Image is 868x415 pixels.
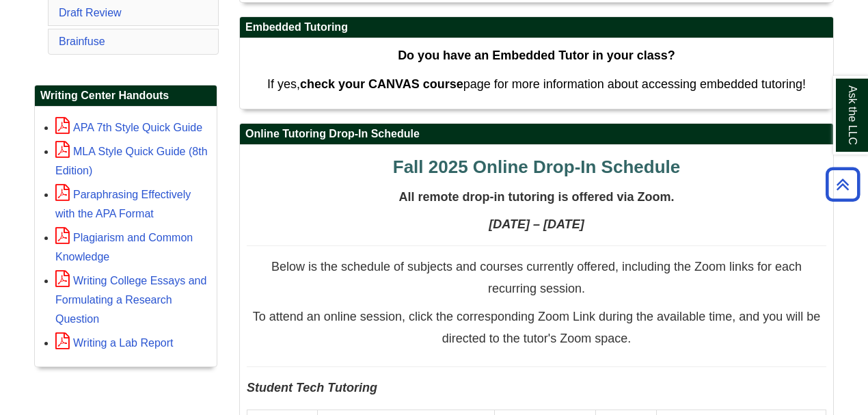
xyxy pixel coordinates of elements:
a: Writing College Essays and Formulating a Research Question [55,275,206,325]
a: MLA Style Quick Guide (8th Edition) [55,146,208,176]
a: APA 7th Style Quick Guide [55,122,202,133]
h2: Embedded Tutoring [240,17,833,38]
span: If yes, page for more information about accessing embedded tutoring! [267,77,806,91]
strong: [DATE] – [DATE] [489,217,584,231]
strong: check your CANVAS course [300,77,463,91]
h2: Online Tutoring Drop-In Schedule [240,124,833,145]
a: Back to Top [821,175,865,193]
a: Writing a Lab Report [55,337,173,349]
a: Plagiarism and Common Knowledge [55,232,193,263]
a: Paraphrasing Effectively with the APA Format [55,189,191,219]
span: All remote drop-in tutoring is offered via Zoom. [398,190,674,204]
span: Below is the schedule of subjects and courses currently offered, including the Zoom links for eac... [271,260,802,295]
strong: Do you have an Embedded Tutor in your class? [398,49,675,62]
span: To attend an online session, click the corresponding Zoom Link during the available time, and you... [253,310,820,345]
span: Student Tech Tutoring [247,381,377,394]
h2: Writing Center Handouts [35,85,217,107]
span: Fall 2025 Online Drop-In Schedule [393,157,680,177]
a: Brainfuse [59,36,105,47]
